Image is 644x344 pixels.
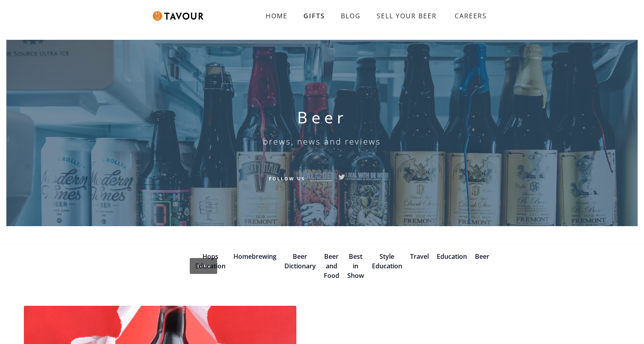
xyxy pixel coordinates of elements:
a: CAREERS [445,5,493,27]
strong: HOME [266,12,288,20]
a: HOME [258,8,296,24]
a: Home [190,258,217,274]
a: SELL YOUR BEER [369,8,445,24]
strong: CAREERS [455,8,487,24]
h1: Beer [297,108,347,127]
a: Best in Show [347,252,364,280]
a: Travel [410,252,429,261]
a: Education [437,252,467,261]
a: GIFTS [296,8,333,24]
h6: Follow Us [269,175,305,182]
a: Hops Education [195,252,226,270]
h6: brews, news and reviews [263,137,381,146]
a: Homebrewing [233,252,276,261]
a: Beer and Food [324,252,339,280]
a: Style Education [372,252,402,270]
a: BLOG [333,8,369,24]
a: Beer [475,252,489,261]
a: Beer Dictionary [284,252,316,270]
